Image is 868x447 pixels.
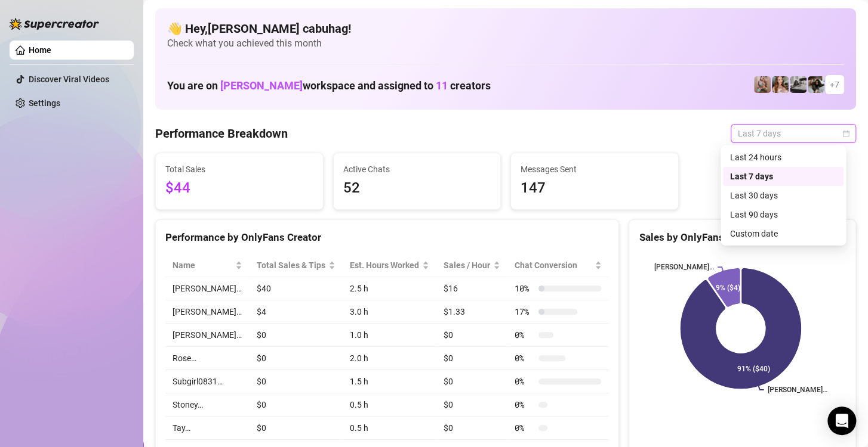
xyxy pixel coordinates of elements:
[768,386,827,394] text: [PERSON_NAME]…
[754,76,771,93] img: Leila (@leila_n)
[250,417,343,440] td: $0
[29,98,60,108] a: Settings
[29,45,51,55] a: Home
[639,229,846,246] div: Sales by OnlyFans Creator
[515,421,534,434] span: 0 %
[343,347,436,370] td: 2.0 h
[436,347,507,370] td: $0
[730,170,836,183] div: Last 7 days
[790,76,807,93] img: Tay️ (@itstaysis)
[723,205,844,224] div: Last 90 days
[515,375,534,388] span: 0 %
[257,259,326,272] span: Total Sales & Tips
[507,254,609,277] th: Chat Conversion
[730,208,836,221] div: Last 90 days
[515,282,534,295] span: 10 %
[173,259,233,272] span: Name
[730,189,836,202] div: Last 30 days
[830,78,839,91] span: + 7
[165,229,609,246] div: Performance by OnlyFans Creator
[343,177,491,200] span: 52
[444,259,491,272] span: Sales / Hour
[250,300,343,324] td: $4
[343,163,491,176] span: Active Chats
[165,324,250,347] td: [PERSON_NAME]…
[730,227,836,240] div: Custom date
[515,305,534,318] span: 17 %
[165,177,313,200] span: $44
[220,79,303,92] span: [PERSON_NAME]
[165,163,313,176] span: Total Sales
[250,324,343,347] td: $0
[723,148,844,167] div: Last 24 hours
[343,324,436,347] td: 1.0 h
[436,254,507,277] th: Sales / Hour
[723,167,844,186] div: Last 7 days
[350,259,420,272] div: Est. Hours Worked
[250,347,343,370] td: $0
[165,254,250,277] th: Name
[343,393,436,417] td: 0.5 h
[521,177,669,200] span: 147
[723,224,844,243] div: Custom date
[515,398,534,411] span: 0 %
[436,79,448,92] span: 11
[343,277,436,300] td: 2.5 h
[165,417,250,440] td: Tay️…
[436,370,507,393] td: $0
[343,300,436,324] td: 3.0 h
[521,163,669,176] span: Messages Sent
[167,79,491,92] h1: You are on workspace and assigned to creators
[165,370,250,393] td: Subgirl0831…
[436,417,507,440] td: $0
[730,151,836,164] div: Last 24 hours
[436,277,507,300] td: $16
[155,125,288,142] h4: Performance Breakdown
[167,20,844,37] h4: 👋 Hey, [PERSON_NAME] cabuhag !
[343,370,436,393] td: 1.5 h
[167,37,844,50] span: Check what you achieved this month
[250,370,343,393] td: $0
[723,186,844,205] div: Last 30 days
[250,277,343,300] td: $40
[10,18,99,30] img: logo-BBDzfeDw.svg
[772,76,789,93] img: Chloe (@chloefoxxe)
[515,352,534,365] span: 0 %
[436,393,507,417] td: $0
[436,300,507,324] td: $1.33
[343,417,436,440] td: 0.5 h
[827,406,856,435] div: Open Intercom Messenger
[515,328,534,342] span: 0 %
[250,393,343,417] td: $0
[165,347,250,370] td: Rose…
[436,324,507,347] td: $0
[842,130,849,137] span: calendar
[654,263,714,271] text: [PERSON_NAME]…
[165,277,250,300] td: [PERSON_NAME]…
[808,76,824,93] img: Rose (@rose_d_kush)
[165,393,250,417] td: Stoney…
[165,300,250,324] td: [PERSON_NAME]…
[515,259,592,272] span: Chat Conversion
[29,74,109,84] a: Discover Viral Videos
[250,254,343,277] th: Total Sales & Tips
[738,125,849,142] span: Last 7 days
